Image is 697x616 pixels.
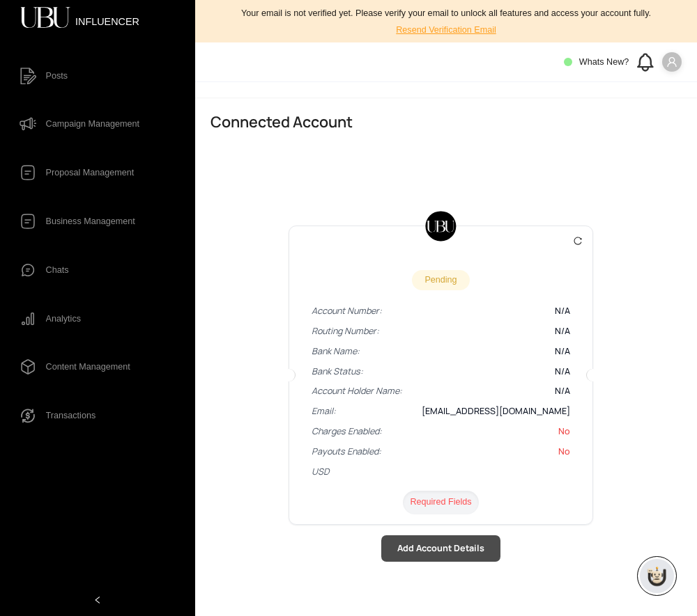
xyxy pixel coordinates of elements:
p: N/A [555,385,570,397]
span: reload [574,237,583,246]
h3: Connected Account [210,112,672,132]
button: Resend Verification Email [386,21,507,41]
p: N/A [555,345,570,358]
p: N/A [555,365,570,378]
p: Account Holder Name: [312,385,402,397]
div: Your email is not verified yet. Please verify your email to unlock all features and access your a... [204,7,689,41]
p: N/A [555,305,570,317]
p: No [558,445,570,458]
p: Account Number: [312,305,382,317]
span: Analytics [46,306,81,331]
p: USD [312,466,329,478]
span: Business Management [46,209,135,234]
span: Whats New? [579,57,629,67]
p: [EMAIL_ADDRESS][DOMAIN_NAME] [422,405,570,418]
p: No [558,425,570,438]
span: Chats [46,258,69,283]
p: Bank Name: [312,345,360,358]
span: Proposal Management [46,160,135,185]
span: Posts [46,63,68,88]
p: N/A [555,325,570,338]
p: Bank Status: [312,365,363,378]
p: Payouts Enabled: [312,445,381,458]
span: Resend Verification Email [396,24,496,38]
span: Transactions [46,403,96,428]
span: Add Account Details [397,542,484,555]
img: chatboticon-C4A3G2IU.png [644,563,669,588]
span: Campaign Management [46,111,139,136]
span: INFLUENCER [75,17,139,19]
p: Charges Enabled: [312,425,382,438]
button: Add Account Details [381,535,500,562]
span: Content Management [46,354,130,379]
p: Routing Number: [312,325,379,338]
div: pending [412,270,469,290]
span: user [666,56,677,68]
span: Required Fields [403,491,480,514]
p: Email: [312,405,336,418]
span: left [93,596,102,605]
